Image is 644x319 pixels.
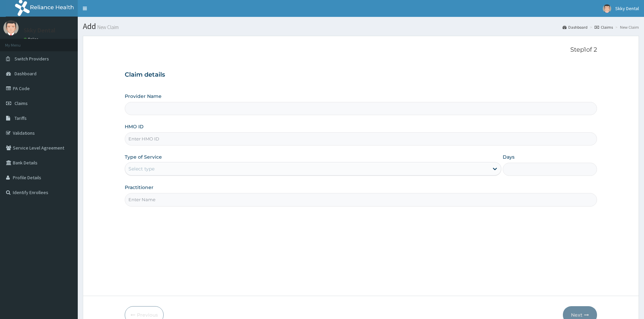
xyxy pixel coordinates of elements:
span: Skky Dental [615,5,639,11]
label: Provider Name [125,93,162,100]
li: New Claim [614,24,639,30]
small: New Claim [96,25,119,30]
img: User Image [3,20,19,35]
label: Practitioner [125,184,153,191]
a: Claims [595,24,613,30]
label: HMO ID [125,123,144,130]
input: Enter Name [125,193,597,206]
img: User Image [603,4,611,13]
div: Select type [128,165,154,172]
h1: Add [83,22,639,31]
p: Skky Dental [24,27,55,33]
input: Enter HMO ID [125,132,597,145]
label: Days [503,154,515,160]
span: Dashboard [15,71,37,77]
label: Type of Service [125,154,162,160]
h3: Claim details [125,71,597,79]
span: Tariffs [15,115,27,121]
a: Dashboard [563,24,588,30]
span: Switch Providers [15,56,49,62]
span: Claims [15,100,28,106]
p: Step 1 of 2 [125,46,597,54]
a: Online [24,37,40,42]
